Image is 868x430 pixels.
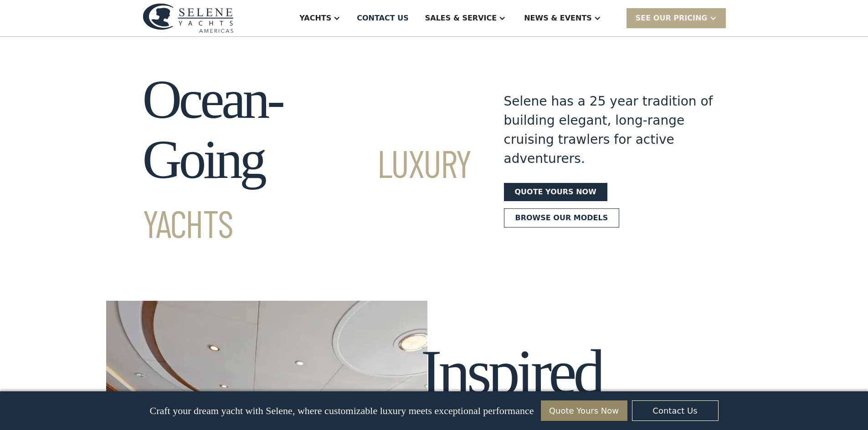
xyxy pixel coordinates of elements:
span: Luxury Yachts [143,140,471,246]
a: Contact Us [632,400,719,421]
div: News & EVENTS [524,13,592,24]
div: SEE Our Pricing [627,8,726,28]
h1: Ocean-Going [143,70,471,250]
img: logo [143,3,234,33]
p: Craft your dream yacht with Selene, where customizable luxury meets exceptional performance [149,405,534,417]
a: Browse our models [504,208,620,228]
div: SEE Our Pricing [636,13,708,24]
div: Contact US [357,13,409,24]
a: Quote yours now [504,183,607,201]
div: Yachts [299,13,331,24]
div: Sales & Service [425,13,497,24]
a: Quote Yours Now [541,400,627,421]
div: Selene has a 25 year tradition of building elegant, long-range cruising trawlers for active adven... [504,92,714,168]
